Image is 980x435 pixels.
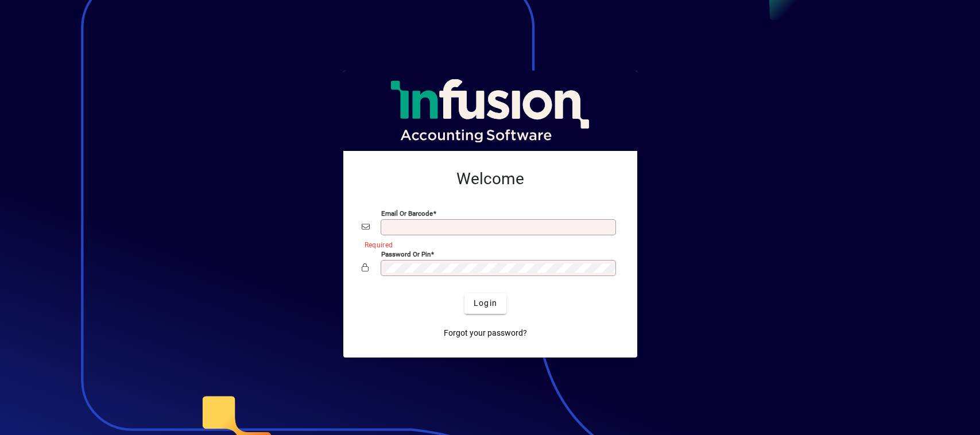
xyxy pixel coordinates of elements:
button: Login [464,293,506,314]
mat-label: Password or Pin [381,250,431,258]
span: Forgot your password? [444,327,527,339]
mat-label: Email or Barcode [381,209,433,217]
a: Forgot your password? [439,323,532,344]
span: Login [474,297,497,309]
h2: Welcome [362,169,619,189]
mat-error: Required [365,238,610,250]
